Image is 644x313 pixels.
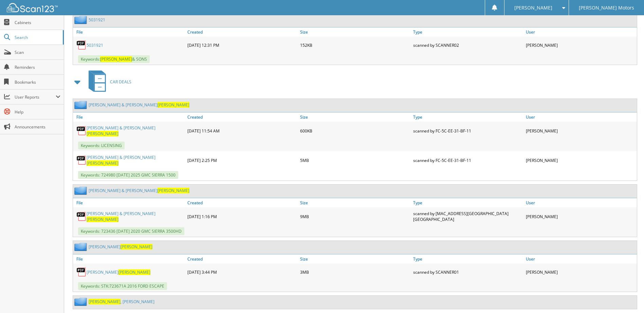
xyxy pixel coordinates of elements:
span: Scan [15,49,60,55]
a: Size [298,198,411,207]
img: PDF.png [76,211,87,222]
div: [DATE] 2:25 PM [186,153,298,168]
img: PDF.png [76,126,87,136]
span: [PERSON_NAME] [87,216,118,222]
a: Size [298,112,411,122]
div: [PERSON_NAME] [524,265,637,279]
a: [PERSON_NAME] & [PERSON_NAME][PERSON_NAME] [87,125,184,137]
span: Keywords: LICENSING [78,142,125,149]
div: [DATE] 11:54 AM [186,123,298,138]
span: Keywords: 723436 [DATE] 2020 GMC SIERRA 3500HD [78,227,184,235]
a: File [73,112,186,122]
a: Size [298,254,411,264]
img: folder2.png [74,16,89,24]
a: File [73,198,186,207]
span: Help [15,109,60,115]
a: [PERSON_NAME] & [PERSON_NAME][PERSON_NAME] [89,188,189,193]
a: Type [411,112,524,122]
span: Search [15,35,59,40]
span: [PERSON_NAME] [514,6,552,10]
span: CAR DEALS [110,79,131,85]
div: [PERSON_NAME] [524,38,637,52]
a: CAR DEALS [85,68,131,95]
a: [PERSON_NAME][PERSON_NAME] [89,244,152,250]
span: Keywords: & SONS [78,55,150,63]
div: 3MB [298,265,411,279]
div: 5MB [298,153,411,168]
a: File [73,254,186,264]
a: [PERSON_NAME][PERSON_NAME] [87,269,150,275]
span: [PERSON_NAME] [158,102,189,108]
a: 5031921 [87,42,103,48]
img: folder2.png [74,297,89,306]
a: Created [186,198,298,207]
a: 5031921 [89,17,105,23]
a: Type [411,27,524,37]
span: [PERSON_NAME] [121,244,152,250]
span: [PERSON_NAME] Motors [579,6,634,10]
div: [DATE] 12:31 PM [186,38,298,52]
img: scan123-logo-white.svg [7,3,58,12]
iframe: Chat Widget [610,280,644,313]
img: PDF.png [76,40,87,50]
img: folder2.png [74,243,89,251]
a: User [524,254,637,264]
div: scanned by [MAC_ADDRESS][GEOGRAPHIC_DATA][GEOGRAPHIC_DATA] [411,209,524,224]
span: [PERSON_NAME] [87,131,118,137]
img: PDF.png [76,155,87,165]
a: [PERSON_NAME] & [PERSON_NAME][PERSON_NAME] [89,102,189,108]
div: 600KB [298,123,411,138]
a: Created [186,27,298,37]
div: [PERSON_NAME] [524,209,637,224]
div: scanned by SCANNER01 [411,265,524,279]
div: [DATE] 3:44 PM [186,265,298,279]
a: User [524,27,637,37]
div: scanned by FC-5C-EE-31-BF-11 [411,123,524,138]
a: Created [186,112,298,122]
span: [PERSON_NAME] [89,299,121,305]
a: Size [298,27,411,37]
a: [PERSON_NAME], [PERSON_NAME] [89,299,154,305]
span: Keywords: 724980 [DATE] 2025 GMC SIERRA 1500 [78,171,178,179]
span: Announcements [15,124,60,130]
a: Type [411,198,524,207]
div: 152KB [298,38,411,52]
span: [PERSON_NAME] [87,160,118,166]
a: Type [411,254,524,264]
img: folder2.png [74,186,89,195]
a: [PERSON_NAME] & [PERSON_NAME][PERSON_NAME] [87,154,184,166]
span: [PERSON_NAME] [158,188,189,193]
span: [PERSON_NAME] [100,56,132,62]
a: File [73,27,186,37]
span: Cabinets [15,20,60,25]
a: [PERSON_NAME] & [PERSON_NAME][PERSON_NAME] [87,211,184,222]
img: PDF.png [76,267,87,277]
span: Bookmarks [15,79,60,85]
div: [DATE] 1:16 PM [186,209,298,224]
a: Created [186,254,298,264]
img: folder2.png [74,101,89,109]
div: [PERSON_NAME] [524,153,637,168]
a: User [524,198,637,207]
span: Reminders [15,64,60,70]
span: Keywords: STK:723671A 2016 FORD ESCAPE [78,282,167,290]
a: User [524,112,637,122]
div: [PERSON_NAME] [524,123,637,138]
div: scanned by FC-5C-EE-31-BF-11 [411,153,524,168]
div: 9MB [298,209,411,224]
span: [PERSON_NAME] [118,269,150,275]
span: User Reports [15,94,56,100]
div: scanned by SCANNER02 [411,38,524,52]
